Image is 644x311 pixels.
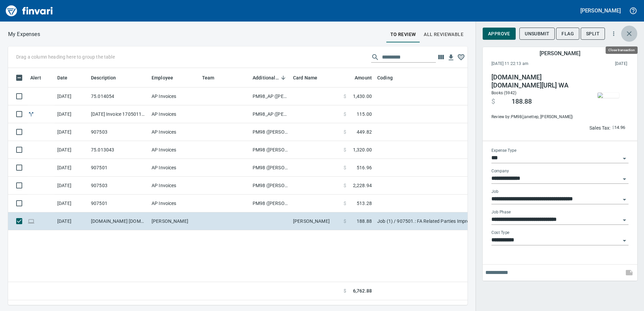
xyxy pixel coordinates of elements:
button: [PERSON_NAME] [579,5,622,16]
label: Company [491,169,509,173]
label: Expense Type [491,149,516,153]
button: Open [620,174,629,184]
nav: breadcrumb [8,30,40,38]
button: Unsubmit [519,28,555,40]
span: 14.96 [614,124,625,132]
span: 2,228.94 [353,182,372,189]
h5: [PERSON_NAME] [540,50,580,57]
img: Finvari [4,3,55,19]
span: 188.88 [512,98,532,106]
td: PM98 ([PERSON_NAME], [PERSON_NAME]) [250,123,290,141]
span: $ [344,182,346,189]
span: Team [202,74,223,82]
span: Employee [152,74,173,82]
span: $ [344,218,346,224]
span: $ [344,93,346,100]
span: 115.00 [357,111,372,117]
button: More [606,26,621,41]
button: Choose columns to display [436,52,446,62]
button: Flag [556,28,579,40]
span: Online transaction [28,219,35,223]
span: Review by: PM98 (janettep, [PERSON_NAME]) [491,114,583,120]
span: Coding [377,74,401,82]
span: Split transaction [28,112,35,116]
span: $ [344,200,346,207]
span: Unsubmit [525,30,549,38]
span: Additional Reviewer [253,74,279,82]
td: PM98_AP ([PERSON_NAME], [PERSON_NAME]) [250,105,290,123]
button: Sales Tax:$14.96 [588,123,627,133]
td: [DATE] [55,177,88,195]
span: $ [612,124,614,132]
span: $ [344,146,346,153]
span: Date [57,74,68,82]
span: $ [491,98,495,106]
span: Approve [488,30,510,38]
span: Description [91,74,125,82]
span: This charge was settled by the merchant and appears on the 2025/10/11 statement. [572,61,627,67]
td: PM98 ([PERSON_NAME], [PERSON_NAME]) [250,141,290,159]
span: All Reviewable [424,30,463,39]
span: 516.96 [357,164,372,171]
button: Download table [446,53,456,63]
span: Books (5942) [491,91,516,95]
span: $ [344,287,346,295]
button: Column choices favorited. Click to reset to default [456,52,466,62]
td: [DOMAIN_NAME] [DOMAIN_NAME][URL] WA [88,212,149,230]
button: Approve [483,28,516,40]
td: AP Invoices [149,88,199,105]
button: Open [620,236,629,245]
span: Date [57,74,76,82]
span: Alert [30,74,41,82]
span: Coding [377,74,393,82]
td: [PERSON_NAME] [290,212,341,230]
td: AP Invoices [149,195,199,212]
span: Description [91,74,116,82]
span: Card Name [293,74,326,82]
span: [DATE] 11:22:13 am [491,61,572,67]
label: Job Phase [491,210,511,214]
td: 907503 [88,123,149,141]
td: [DATE] [55,141,88,159]
span: To Review [390,30,416,39]
span: Amount [355,74,372,82]
p: Drag a column heading here to group the table [16,54,115,60]
button: Split [581,28,605,40]
span: $ [344,129,346,135]
td: PM98 ([PERSON_NAME], [PERSON_NAME]) [250,195,290,212]
span: Team [202,74,215,82]
td: [PERSON_NAME] [149,212,199,230]
td: [DATE] [55,88,88,105]
td: 75.014054 [88,88,149,105]
td: PM98_AP ([PERSON_NAME], [PERSON_NAME]) [250,88,290,105]
span: Additional Reviewer [253,74,288,82]
span: This records your note into the expense. If you would like to send a message to an employee inste... [621,265,637,281]
td: Job (1) / 907501.: FA Related Parties Improvements / 10. 152.1000: TUM Misc. Projects / 3: Material [375,212,543,230]
span: Amount [346,74,372,82]
p: My Expenses [8,30,40,38]
span: 6,762.88 [353,287,372,295]
span: AI confidence: 99.0% [612,124,625,132]
button: Open [620,215,629,225]
h5: [PERSON_NAME] [580,7,621,14]
td: PM98 ([PERSON_NAME], [PERSON_NAME]) [250,159,290,177]
span: 513.28 [357,200,372,207]
span: Card Name [293,74,317,82]
p: Sales Tax: [589,125,611,131]
td: [DATE] [55,195,88,212]
td: 75.013043 [88,141,149,159]
span: 188.88 [357,218,372,224]
td: 907503 [88,177,149,195]
span: 449.82 [357,129,372,135]
button: Open [620,154,629,163]
td: [DATE] [55,159,88,177]
h4: [DOMAIN_NAME] [DOMAIN_NAME][URL] WA [491,73,583,90]
td: [DATE] [55,105,88,123]
span: Flag [561,30,574,38]
label: Cost Type [491,231,510,235]
td: [DATE] [55,123,88,141]
span: $ [344,111,346,117]
td: AP Invoices [149,123,199,141]
td: 907501 [88,159,149,177]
